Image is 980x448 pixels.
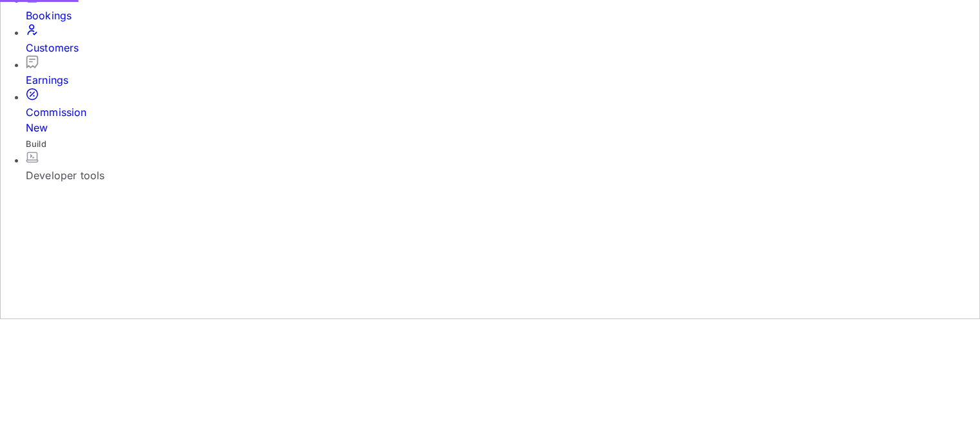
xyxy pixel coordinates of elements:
div: Customers [26,40,980,55]
div: Developer tools [26,168,980,183]
div: Commission [26,104,980,135]
a: CommissionNew [26,88,980,135]
span: Build [26,139,46,149]
a: Earnings [26,55,980,88]
a: Customers [26,23,980,55]
div: Earnings [26,72,980,88]
div: Bookings [26,8,980,23]
div: New [26,120,980,135]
